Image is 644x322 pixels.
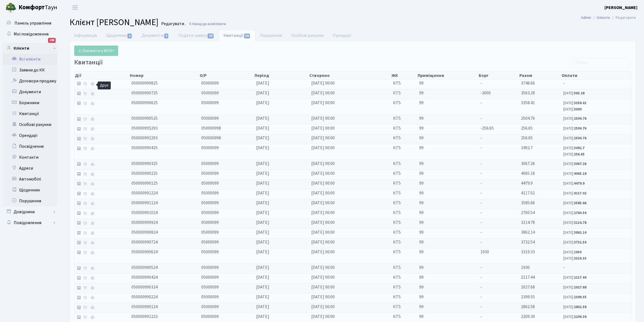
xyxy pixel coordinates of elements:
span: КТ5 [393,294,415,300]
span: 99 [419,229,476,236]
span: [DATE] [256,210,269,216]
span: 99 [419,219,476,226]
span: [DATE] 00:00 [311,100,335,106]
b: 563.28 [574,91,585,96]
span: 050000990125 [131,180,158,186]
b: 3319.33 [574,256,586,261]
span: [DATE] 00:00 [311,90,335,96]
b: 2504.76 [574,126,586,131]
label: Квитанції [74,59,103,67]
span: 05000099 [201,190,219,196]
span: -256.65 [480,125,494,131]
span: -3000 [480,90,491,96]
span: 05000099 [201,90,219,96]
span: 99 [419,161,476,167]
b: Комфорт [19,3,45,12]
span: [DATE] [256,190,269,196]
a: Документи [137,30,173,41]
small: [DATE]: [563,285,586,290]
span: - [480,100,482,106]
a: Назад до всіхКлієнти [188,21,226,26]
small: [DATE]: [563,91,585,96]
small: [DATE]: [563,161,586,166]
small: [DATE]: [563,191,586,196]
a: Щоденник [3,185,57,195]
th: О/Р [199,72,254,79]
span: [DATE] 00:00 [311,264,335,270]
span: 05000099 [201,80,219,86]
a: Договори продажу [3,76,57,86]
a: Заявки до КК [3,65,57,76]
span: КТ5 [393,229,415,236]
span: [DATE] [256,304,269,310]
span: Клієнти [214,21,226,26]
small: [DATE]: [563,136,586,141]
small: [DATE]: [563,101,586,106]
a: Документи [3,86,57,97]
span: Мої повідомлення [14,31,49,37]
small: [DATE]: [563,230,586,235]
span: КТ5 [393,210,415,216]
span: [DATE] [256,284,269,290]
span: 050000990324 [131,284,158,290]
span: КТ5 [393,100,415,106]
span: - [480,190,482,196]
a: [PERSON_NAME] [604,4,637,11]
th: ЖК [391,72,417,79]
a: Квитанції [219,30,255,41]
span: 99 [419,115,476,122]
span: 2862.58 [521,304,535,310]
span: - [480,170,482,176]
span: 050000990524 [131,264,158,270]
span: [DATE] [256,219,269,225]
span: - [480,161,482,167]
span: [DATE] [256,274,269,280]
b: 4479.9 [574,181,585,186]
b: 1930 [574,250,582,255]
span: [DATE] [256,135,269,141]
span: 050000991124 [131,200,158,206]
small: [DATE]: [563,256,586,261]
span: 050000990624 [131,249,158,255]
span: [DATE] [256,125,269,131]
span: КТ5 [393,264,415,271]
span: КТ5 [393,180,415,186]
span: 256.65 [521,135,533,141]
span: 99 [419,135,476,141]
span: 05000099 [201,274,219,280]
span: 05000099 [201,200,219,206]
small: [DATE]: [563,314,586,319]
span: Клієнт [PERSON_NAME] [70,16,158,29]
a: Порушення [3,195,57,206]
b: 256.65 [574,152,585,157]
b: 3358.41 [574,101,586,106]
span: 4117.02 [521,190,535,196]
span: [DATE] [256,294,269,300]
span: [DATE] [256,249,269,255]
th: Приміщення [417,72,478,79]
span: 99 [419,284,476,290]
span: 1930 [480,249,489,255]
span: 050000990824 [131,229,158,235]
span: 05000099 [201,264,219,270]
span: 2117.44 [521,274,535,280]
span: - [480,284,482,290]
a: Клієнти [3,43,57,54]
span: - [563,80,629,86]
span: 3358.41 [521,100,535,106]
span: [DATE] 00:00 [311,210,335,216]
span: 3114.78 [521,219,535,225]
span: 05000099 [201,239,219,245]
a: Оновити з ЖКХ+ [74,46,118,56]
span: - [480,180,482,186]
span: 050000990725 [131,90,158,96]
span: [DATE] 00:00 [311,190,335,196]
span: - [480,294,482,300]
span: 99 [419,90,476,96]
span: [DATE] 00:00 [311,284,335,290]
span: [DATE] [256,239,269,245]
small: [DATE]: [563,116,586,121]
span: 1930 [521,264,530,270]
span: 05000099 [201,210,219,216]
span: 99 [419,314,476,320]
